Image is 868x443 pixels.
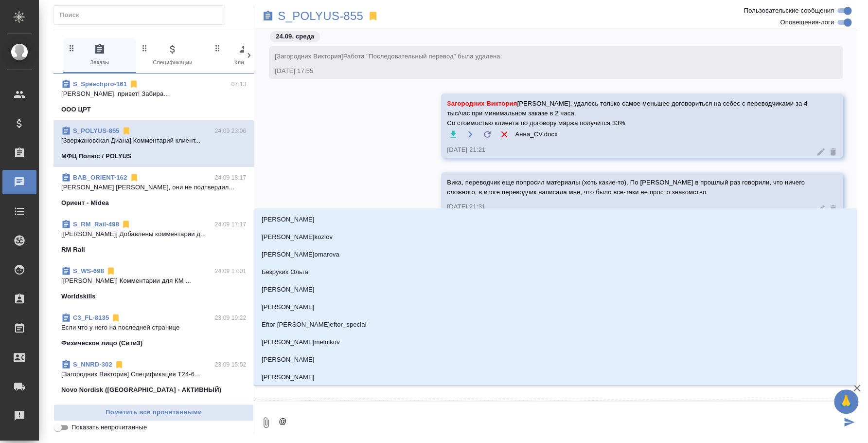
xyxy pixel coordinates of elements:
[53,74,254,120] div: S_Speechpro-16107:13[PERSON_NAME], привет! Забира...OOO ЦРТ
[129,173,139,183] svg: Отписаться
[262,355,315,365] p: [PERSON_NAME]
[53,354,254,401] div: S_NNRD-30223.09 15:52[Загородних Виктория] Спецификация T24-6...Novo Nordisk ([GEOGRAPHIC_DATA] -...
[61,369,246,379] p: [Загородних Виктория] Спецификация T24-6...
[447,100,517,107] span: Загородних Виктория
[121,220,131,229] svg: Отписаться
[53,404,254,421] button: Пометить все прочитанными
[447,202,809,212] div: [DATE] 21:31
[59,407,248,418] span: Пометить все прочитанными
[53,214,254,260] div: S_RM_Rail-49824.09 17:17[[PERSON_NAME]] Добавлены комментарии д...RM Rail
[73,80,127,88] a: S_Speechpro-161
[140,43,205,67] span: Спецификации
[262,250,339,259] p: [PERSON_NAME]omarova
[213,43,278,67] span: Клиенты
[129,79,139,89] svg: Отписаться
[61,276,246,286] p: [[PERSON_NAME]] Комментарии для КМ ...
[231,79,247,89] p: 07:13
[53,307,254,354] div: C3_FL-813523.09 19:22Если что у него на последней страницеФизическое лицо (Сити3)
[215,173,247,183] p: 24.09 18:17
[447,179,806,196] span: Вика, переводчик еще попросил материалы (хоть какие-то). По [PERSON_NAME] в прошлый раз говорили,...
[744,6,834,16] span: Пользовательские сообщения
[215,126,247,136] p: 24.09 23:06
[53,120,254,167] div: S_POLYUS-85524.09 23:06[Звержановская Диана] Комментарий клиент...МФЦ Полюс / POLYUS
[53,260,254,307] div: S_WS-69824.09 17:01[[PERSON_NAME]] Комментарии для КМ ...Worldskills
[276,32,314,41] p: 24.09, среда
[464,128,476,140] button: Открыть на драйве
[343,53,502,60] span: Работа "Последовательный перевод" была удалена:
[213,43,222,53] svg: Зажми и перетащи, чтобы поменять порядок вкладок
[215,220,247,229] p: 24.09 17:17
[61,105,91,114] p: OOO ЦРТ
[61,136,246,146] p: [Звержановская Диана] Комментарий клиент...
[111,313,121,323] svg: Отписаться
[61,245,85,255] p: RM Rail
[262,372,315,382] p: [PERSON_NAME]
[73,314,109,321] a: C3_FL-8135
[60,8,225,22] input: Поиск
[67,43,76,53] svg: Зажми и перетащи, чтобы поменять порядок вкладок
[71,423,147,432] span: Показать непрочитанные
[61,229,246,239] p: [[PERSON_NAME]] Добавлены комментарии д...
[140,43,149,53] svg: Зажми и перетащи, чтобы поменять порядок вкладок
[262,337,340,347] p: [PERSON_NAME]melnikov
[834,389,858,414] button: 🙏
[61,385,221,395] p: Novo Nordisk ([GEOGRAPHIC_DATA] - АКТИВНЫЙ)
[498,128,510,140] button: Удалить файл
[215,313,247,323] p: 23.09 19:22
[481,128,493,140] label: Обновить файл
[215,360,247,369] p: 23.09 15:52
[61,89,246,99] p: [PERSON_NAME], привет! Забира...
[447,99,809,128] span: [PERSON_NAME], удалось только самое меньшее договориться на себес с переводчиками за 4 тыс/час пр...
[53,167,254,214] div: BAB_ORIENT-16224.09 18:17[PERSON_NAME] [PERSON_NAME], они не подтвердил...Ориент - Midea
[106,266,116,276] svg: Отписаться
[73,361,112,368] a: S_NNRD-302
[73,267,104,275] a: S_WS-698
[262,267,308,277] p: Безруких Ольга
[61,151,131,161] p: МФЦ Полюс / POLYUS
[122,126,131,136] svg: Отписаться
[515,129,557,139] span: Анна_CV.docx
[61,292,96,301] p: Worldskills
[262,285,315,295] p: [PERSON_NAME]
[447,145,809,155] div: [DATE] 21:21
[838,391,854,412] span: 🙏
[262,320,367,330] p: Eftor [PERSON_NAME]eftor_special
[67,43,132,67] span: Заказы
[262,232,333,242] p: [PERSON_NAME]kozlov
[73,174,127,181] a: BAB_ORIENT-162
[61,198,109,208] p: Ориент - Midea
[61,323,246,332] p: Если что у него на последней странице
[278,11,363,21] a: S_POLYUS-855
[215,266,247,276] p: 24.09 17:01
[73,221,119,228] a: S_RM_Rail-498
[114,360,124,369] svg: Отписаться
[262,215,315,224] p: [PERSON_NAME]
[780,18,834,27] span: Оповещения-логи
[61,183,246,192] p: [PERSON_NAME] [PERSON_NAME], они не подтвердил...
[262,302,315,312] p: [PERSON_NAME]
[447,128,459,140] button: Скачать
[73,127,120,134] a: S_POLYUS-855
[275,66,809,76] div: [DATE] 17:55
[61,338,142,348] p: Физическое лицо (Сити3)
[275,53,502,60] span: [Загородних Виктория]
